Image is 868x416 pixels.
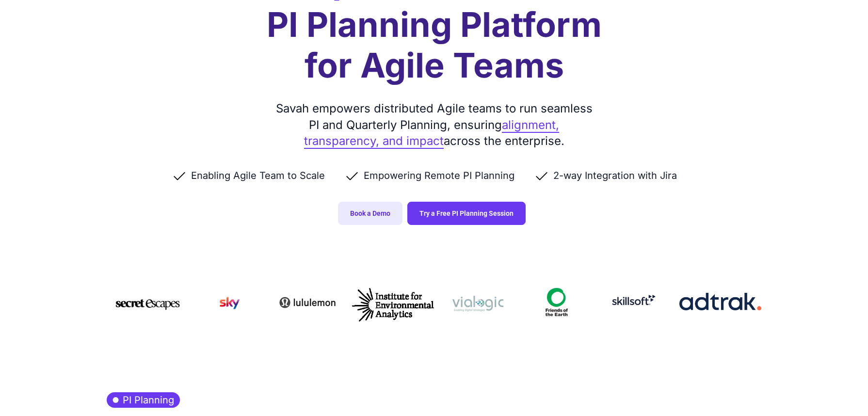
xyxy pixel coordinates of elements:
[338,202,402,225] a: Book a Demo
[344,169,534,182] li: Empowering Remote PI Planning
[172,169,344,182] li: Enabling Agile Team to Scale
[534,169,696,182] li: 2-way Integration with Jira
[267,4,602,86] h1: PI Planning Platform for Agile Teams
[820,369,868,416] iframe: Chat Widget
[272,100,596,149] div: Savah empowers distributed Agile teams to run seamless PI and Quarterly Planning, ensuring across...
[407,202,526,225] a: Try a Free PI Planning Session
[107,392,180,408] h3: PI Planning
